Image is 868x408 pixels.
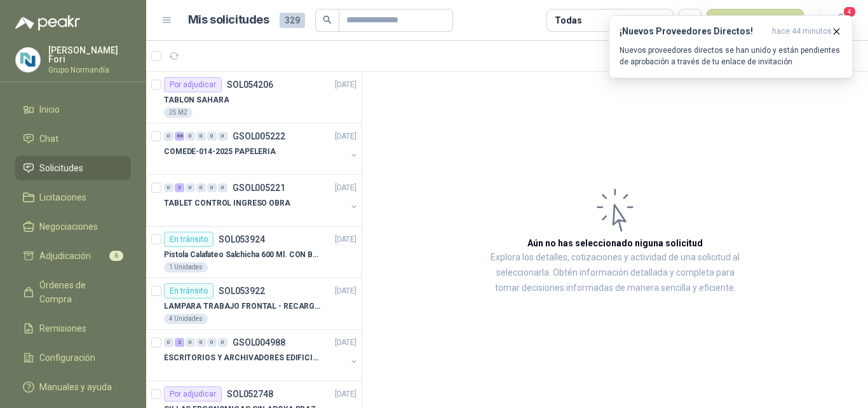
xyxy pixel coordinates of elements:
[186,132,195,141] div: 0
[227,390,273,398] p: SOL052748
[196,132,206,141] div: 0
[164,335,359,376] a: 0 2 0 0 0 0 GSOL004988[DATE] ESCRITORIOS Y ARCHIVADORES EDIFICIO E
[15,375,131,399] a: Manuales y ayuda
[527,236,703,250] h3: Aún no has seleccionado niguna solicitud
[772,26,832,37] span: hace 44 minutos
[175,338,184,347] div: 2
[843,6,857,18] span: 4
[188,11,269,29] h1: Mis solicitudes
[146,227,362,278] a: En tránsitoSOL053924[DATE] Pistola Calafateo Salchicha 600 Ml. CON BOQUILLA1 Unidades
[164,94,229,106] p: TABLON SAHARA
[39,161,83,175] span: Solicitudes
[164,77,222,92] div: Por adjudicar
[39,380,112,394] span: Manuales y ayuda
[489,250,741,296] p: Explora los detalles, cotizaciones y actividad de una solicitud al seleccionarla. Obtén informaci...
[207,338,217,347] div: 0
[830,9,853,32] button: 4
[15,316,131,341] a: Remisiones
[196,183,206,192] div: 0
[323,15,332,24] span: search
[164,232,214,247] div: En tránsito
[15,97,131,122] a: Inicio
[164,283,214,299] div: En tránsito
[196,338,206,347] div: 0
[620,45,842,67] p: Nuevos proveedores directos se han unido y están pendientes de aprobación a través de tu enlace d...
[39,132,58,146] span: Chat
[164,108,193,118] div: 25 M2
[219,286,265,295] p: SOL053922
[39,102,60,116] span: Inicio
[335,388,356,400] p: [DATE]
[109,251,123,261] span: 6
[218,183,227,192] div: 0
[48,46,131,64] p: [PERSON_NAME] Fori
[164,132,173,141] div: 0
[164,262,208,272] div: 1 Unidades
[39,249,91,263] span: Adjudicación
[164,197,290,209] p: TABLET CONTROL INGRESO OBRA
[164,300,322,313] p: LAMPARA TRABAJO FRONTAL - RECARGABLE
[164,129,359,169] a: 0 88 0 0 0 0 GSOL005222[DATE] COMEDE-014-2025 PAPELERIA
[16,48,40,72] img: Company Logo
[39,321,86,335] span: Remisiones
[280,13,305,28] span: 329
[218,132,227,141] div: 0
[15,127,131,151] a: Chat
[48,66,131,74] p: Grupo Normandía
[207,132,217,141] div: 0
[207,183,217,192] div: 0
[164,249,322,261] p: Pistola Calafateo Salchicha 600 Ml. CON BOQUILLA
[164,146,276,158] p: COMEDE-014-2025 PAPELERIA
[555,13,581,27] div: Todas
[164,183,173,192] div: 0
[15,346,131,370] a: Configuración
[15,156,131,180] a: Solicitudes
[219,235,265,244] p: SOL053924
[15,185,131,209] a: Licitaciones
[707,9,804,32] button: Nueva solicitud
[609,15,853,78] button: ¡Nuevos Proveedores Directos!hace 44 minutos Nuevos proveedores directos se han unido y están pen...
[186,338,195,347] div: 0
[335,337,356,349] p: [DATE]
[39,220,98,234] span: Negociaciones
[164,338,173,347] div: 0
[335,79,356,91] p: [DATE]
[335,130,356,143] p: [DATE]
[39,351,95,365] span: Configuración
[175,183,184,192] div: 3
[15,215,131,239] a: Negociaciones
[164,180,359,221] a: 0 3 0 0 0 0 GSOL005221[DATE] TABLET CONTROL INGRESO OBRA
[15,244,131,268] a: Adjudicación6
[227,80,273,89] p: SOL054206
[15,273,131,311] a: Órdenes de Compra
[39,278,119,306] span: Órdenes de Compra
[620,26,767,37] h3: ¡Nuevos Proveedores Directos!
[39,190,86,204] span: Licitaciones
[233,132,285,141] p: GSOL005222
[233,338,285,347] p: GSOL004988
[335,285,356,297] p: [DATE]
[335,234,356,246] p: [DATE]
[146,278,362,330] a: En tránsitoSOL053922[DATE] LAMPARA TRABAJO FRONTAL - RECARGABLE4 Unidades
[146,72,362,123] a: Por adjudicarSOL054206[DATE] TABLON SAHARA25 M2
[186,183,195,192] div: 0
[335,182,356,194] p: [DATE]
[175,132,184,141] div: 88
[218,338,227,347] div: 0
[15,15,80,31] img: Logo peakr
[164,314,208,324] div: 4 Unidades
[164,386,222,402] div: Por adjudicar
[233,183,285,192] p: GSOL005221
[164,352,322,364] p: ESCRITORIOS Y ARCHIVADORES EDIFICIO E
